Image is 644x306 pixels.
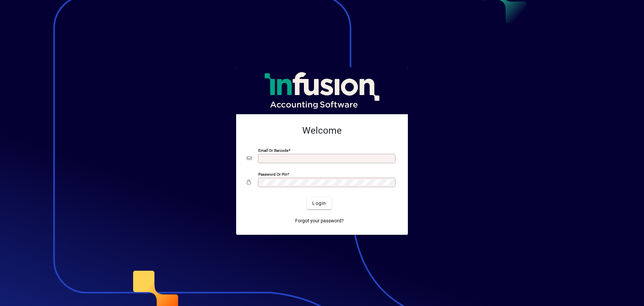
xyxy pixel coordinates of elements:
[258,172,287,177] mat-label: Password or Pin
[295,217,344,224] span: Forgot your password?
[312,200,326,207] span: Login
[292,215,346,227] a: Forgot your password?
[307,197,331,209] button: Login
[258,148,288,153] mat-label: Email or Barcode
[247,125,397,136] h2: Welcome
